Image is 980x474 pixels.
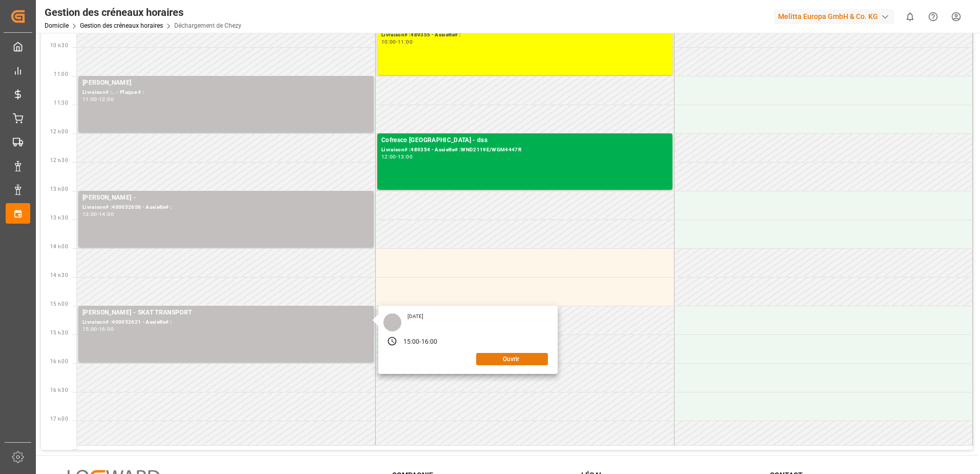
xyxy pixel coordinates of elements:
div: Livraison# :.. - Plaque # : [83,88,370,97]
div: 15:00 [83,327,97,331]
div: Livraison# :489355 - Assiette# : [381,31,668,39]
div: [PERSON_NAME] - [83,193,370,203]
div: 12:00 [381,154,396,159]
div: - [97,212,99,216]
div: - [97,97,99,102]
div: 11:00 [398,39,413,44]
span: 12 h 30 [50,157,68,163]
div: [PERSON_NAME] - SKAT TRANSPORT [83,308,370,318]
div: Gestion des créneaux horaires [45,5,241,20]
div: 13:00 [83,212,97,216]
button: Afficher 0 nouvelles notifications [899,5,922,28]
span: 12 h 00 [50,129,68,134]
div: Cofresco [GEOGRAPHIC_DATA] - dss [381,135,668,146]
a: Gestion des créneaux horaires [80,22,163,29]
div: 16:00 [421,338,438,347]
span: 15 h 00 [50,301,68,307]
span: 11:30 [54,100,68,106]
span: 16 h 30 [50,387,68,393]
span: 16 h 00 [50,359,68,364]
div: 16:00 [99,327,114,331]
div: - [97,327,99,331]
span: 14 h 30 [50,272,68,278]
div: - [396,154,398,159]
div: 12:00 [99,97,114,102]
div: 10:00 [381,39,396,44]
font: Melitta Europa GmbH & Co. KG [778,11,878,22]
div: - [396,39,398,44]
span: 13 h 30 [50,215,68,221]
div: Livraison# :400052621 - Assiette# : [83,318,370,327]
span: 13 h 00 [50,186,68,192]
div: 11:00 [83,97,97,102]
span: 14 h 00 [50,244,68,249]
div: Livraison# :489354 - Assiette# :WND2119E/WGM4447R [381,146,668,154]
button: Melitta Europa GmbH & Co. KG [774,7,899,26]
div: Livraison# :400052656 - Assiette# : [83,203,370,212]
a: Domicile [45,22,69,29]
div: 13:00 [398,154,413,159]
span: 17 h 00 [50,416,68,422]
div: - [419,338,421,347]
button: Centre d’aide [922,5,945,28]
button: Ouvrir [476,353,548,365]
div: 15:00 [403,338,420,347]
span: 15 h 30 [50,330,68,335]
div: [PERSON_NAME] [83,78,370,88]
div: [DATE] [404,313,427,320]
div: 14:00 [99,212,114,216]
span: 10 h 30 [50,43,68,48]
span: 11:00 [54,71,68,77]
